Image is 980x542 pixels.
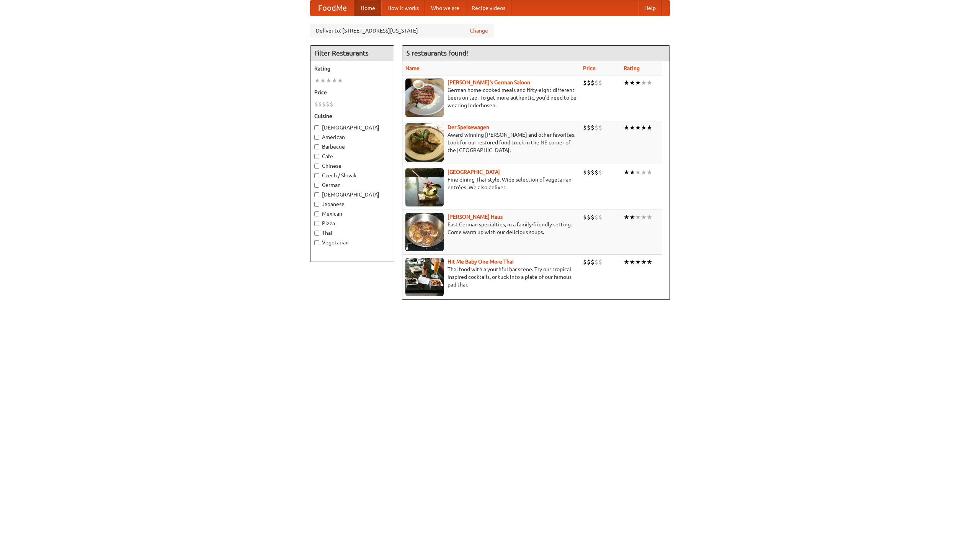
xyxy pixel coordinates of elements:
li: $ [330,100,333,108]
li: ★ [629,168,635,177]
li: ★ [332,76,337,85]
label: Japanese [314,200,390,208]
div: Deliver to: [STREET_ADDRESS][US_STATE] [310,24,494,38]
li: ★ [624,168,629,177]
input: Japanese [314,202,319,207]
a: Change [470,27,488,34]
label: Cafe [314,152,390,160]
li: ★ [641,123,647,132]
li: $ [583,123,587,132]
label: Vegetarian [314,239,390,246]
li: ★ [337,76,343,85]
label: Mexican [314,210,390,218]
li: $ [326,100,330,108]
li: $ [591,79,595,87]
a: Who we are [425,0,465,16]
input: [DEMOGRAPHIC_DATA] [314,125,319,130]
li: $ [587,79,591,87]
input: Cafe [314,154,319,159]
li: $ [322,100,326,108]
input: Mexican [314,211,319,216]
li: $ [591,213,595,221]
label: Barbecue [314,143,390,151]
a: Hit Me Baby One More Thai [448,259,514,265]
li: ★ [629,213,635,221]
label: [DEMOGRAPHIC_DATA] [314,191,390,198]
li: ★ [647,258,652,266]
li: ★ [647,79,652,87]
img: babythai.jpg [405,258,444,296]
a: Rating [624,65,640,71]
p: Thai food with a youthful bar scene. Try our tropical inspired cocktails, or tuck into a plate of... [405,265,577,288]
li: ★ [635,79,641,87]
li: ★ [641,168,647,177]
li: $ [595,258,598,266]
a: How it works [381,0,425,16]
a: Price [583,65,596,71]
input: Thai [314,231,319,236]
li: ★ [624,213,629,221]
label: American [314,133,390,141]
a: FoodMe [310,0,354,16]
input: American [314,135,319,140]
a: Help [638,0,662,16]
p: Award-winning [PERSON_NAME] and other favorites. Look for our restored food truck in the NE corne... [405,131,577,154]
li: ★ [629,79,635,87]
li: ★ [647,168,652,177]
li: $ [598,258,602,266]
h4: Filter Restaurants [310,46,394,61]
li: $ [587,123,591,132]
li: $ [318,100,322,108]
p: Fine dining Thai-style. Wide selection of vegetarian entrées. We also deliver. [405,176,577,191]
li: $ [583,213,587,221]
li: $ [591,123,595,132]
li: ★ [635,213,641,221]
label: [DEMOGRAPHIC_DATA] [314,124,390,131]
input: Pizza [314,221,319,226]
h5: Price [314,88,390,96]
li: $ [598,79,602,87]
ng-pluralize: 5 restaurants found! [406,49,468,57]
li: $ [595,213,598,221]
label: Chinese [314,162,390,170]
li: ★ [635,168,641,177]
p: German home-cooked meals and fifty-eight different beers on tap. To get more authentic, you'd nee... [405,86,577,109]
label: German [314,181,390,189]
li: $ [595,123,598,132]
label: Czech / Slovak [314,172,390,179]
b: [PERSON_NAME]'s German Saloon [448,79,530,85]
li: ★ [629,258,635,266]
li: $ [587,213,591,221]
p: East German specialties, in a family-friendly setting. Come warm up with our delicious soups. [405,221,577,236]
li: $ [587,258,591,266]
li: ★ [629,123,635,132]
li: ★ [635,123,641,132]
li: $ [595,79,598,87]
a: Der Speisewagen [448,124,489,130]
a: Name [405,65,420,71]
li: ★ [624,79,629,87]
li: ★ [320,76,326,85]
li: ★ [624,258,629,266]
a: [GEOGRAPHIC_DATA] [448,169,500,175]
li: ★ [641,79,647,87]
input: German [314,183,319,188]
li: ★ [641,213,647,221]
li: $ [595,168,598,177]
input: [DEMOGRAPHIC_DATA] [314,192,319,197]
li: ★ [635,258,641,266]
li: ★ [647,213,652,221]
a: Recipe videos [465,0,511,16]
li: $ [598,168,602,177]
li: $ [583,258,587,266]
li: $ [583,79,587,87]
li: ★ [624,123,629,132]
li: ★ [641,258,647,266]
li: $ [598,123,602,132]
li: $ [591,168,595,177]
li: $ [587,168,591,177]
img: satay.jpg [405,168,444,206]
